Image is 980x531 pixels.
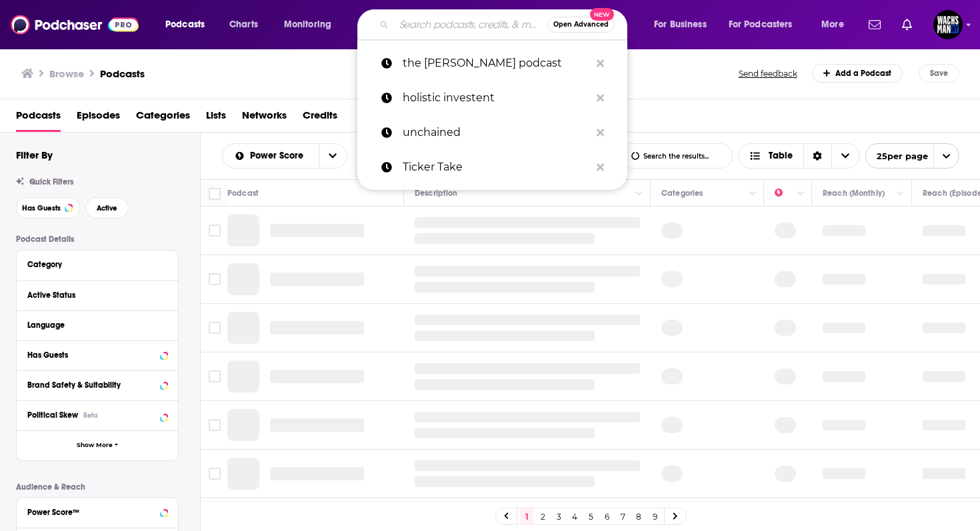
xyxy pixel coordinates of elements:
[229,15,258,34] span: Charts
[227,185,259,201] div: Podcast
[17,430,178,460] button: Show More
[735,68,801,79] button: Send feedback
[553,21,609,28] span: Open Advanced
[250,151,308,161] span: Power Score
[16,149,53,161] h2: Filter By
[866,146,928,167] span: 25 per page
[27,316,167,333] button: Language
[16,235,179,244] p: Podcast Details
[27,290,159,300] div: Active Status
[223,151,319,161] button: open menu
[568,508,581,524] a: 4
[403,81,590,115] p: holistic investent
[403,46,590,81] p: the michael peres podcast
[803,144,831,168] div: Sort Direction
[403,115,590,150] p: unchained
[357,150,627,185] a: Ticker Take
[661,185,703,201] div: Categories
[863,13,886,36] a: Show notifications dropdown
[209,322,221,334] span: Toggle select row
[893,186,909,202] button: Column Actions
[520,508,533,524] a: 1
[357,115,627,150] a: unchained
[933,10,963,39] button: Show profile menu
[370,9,640,40] div: Search podcasts, credits, & more...
[49,67,84,80] h3: Browse
[319,144,347,168] button: open menu
[632,508,645,524] a: 8
[136,105,190,132] a: Categories
[222,143,347,169] h2: Choose List sort
[536,508,549,524] a: 2
[165,15,205,34] span: Podcasts
[27,406,167,423] button: Political SkewBeta
[27,320,159,330] div: Language
[821,15,844,34] span: More
[27,508,156,517] div: Power Score™
[209,370,221,382] span: Toggle select row
[394,14,547,35] input: Search podcasts, credits, & more...
[729,15,793,34] span: For Podcasters
[27,256,167,272] button: Category
[631,186,647,202] button: Column Actions
[933,10,963,39] span: Logged in as WachsmanNY
[403,150,590,185] p: Ticker Take
[793,186,809,202] button: Column Actions
[209,273,221,285] span: Toggle select row
[547,17,615,33] button: Open AdvancedNew
[600,508,613,524] a: 6
[22,205,61,212] span: Has Guests
[27,503,167,520] button: Power Score™
[16,482,179,492] p: Audience & Reach
[209,468,221,480] span: Toggle select row
[357,81,627,115] a: holistic investent
[616,508,629,524] a: 7
[209,225,221,237] span: Toggle select row
[648,508,661,524] a: 9
[209,419,221,431] span: Toggle select row
[738,143,860,169] button: Choose View
[16,197,80,219] button: Has Guests
[27,380,156,390] div: Brand Safety & Suitability
[221,14,266,35] a: Charts
[745,186,761,202] button: Column Actions
[720,14,812,35] button: open menu
[552,508,565,524] a: 3
[83,411,98,420] div: Beta
[919,64,959,83] button: Save
[100,67,145,80] a: Podcasts
[77,105,120,132] a: Episodes
[27,260,159,269] div: Category
[590,8,614,21] span: New
[11,12,139,37] img: Podchaser - Follow, Share and Rate Podcasts
[284,15,331,34] span: Monitoring
[27,410,78,420] span: Political Skew
[584,508,597,524] a: 5
[27,350,156,360] div: Has Guests
[275,14,349,35] button: open menu
[97,205,117,212] span: Active
[654,15,707,34] span: For Business
[823,185,885,201] div: Reach (Monthly)
[206,105,226,132] a: Lists
[645,14,723,35] button: open menu
[29,177,73,187] span: Quick Filters
[85,197,129,219] button: Active
[242,105,287,132] a: Networks
[933,10,963,39] img: User Profile
[897,13,917,36] a: Show notifications dropdown
[775,185,793,201] div: Power Score
[27,376,167,393] button: Brand Safety & Suitability
[303,105,337,132] a: Credits
[16,105,61,132] a: Podcasts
